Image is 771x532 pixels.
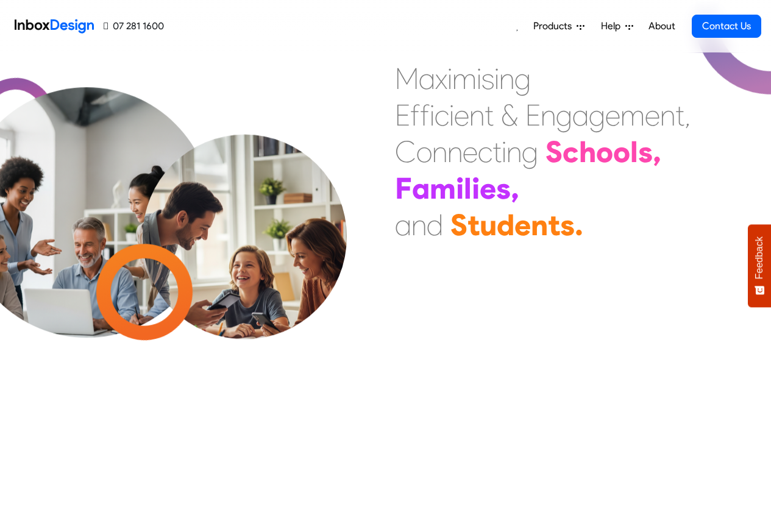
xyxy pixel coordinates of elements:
div: i [430,97,435,133]
div: , [511,170,519,207]
div: a [412,170,430,207]
div: l [464,170,472,207]
div: n [432,133,447,170]
div: m [452,60,477,97]
div: t [485,97,494,133]
div: g [556,97,572,133]
div: n [447,133,463,170]
div: t [492,133,502,170]
div: l [630,133,638,170]
div: n [531,207,548,243]
div: u [480,207,497,243]
div: g [514,60,531,97]
div: f [420,97,430,133]
div: o [596,133,613,170]
img: parents_with_child.png [117,133,372,388]
div: c [563,133,579,170]
div: E [395,97,410,133]
div: Maximising Efficient & Engagement, Connecting Schools, Families, and Students. [395,60,691,243]
div: F [395,170,412,207]
div: t [548,207,560,243]
div: t [467,207,480,243]
div: x [435,60,447,97]
div: C [395,133,416,170]
div: m [620,97,645,133]
div: d [497,207,514,243]
div: i [502,133,506,170]
div: i [477,60,481,97]
div: n [506,133,522,170]
div: o [416,133,432,170]
div: t [675,97,684,133]
div: e [454,97,469,133]
span: Products [533,19,577,34]
div: e [514,207,531,243]
div: e [645,97,660,133]
div: S [545,133,563,170]
div: n [660,97,675,133]
div: i [494,60,499,97]
div: & [501,97,518,133]
div: o [613,133,630,170]
div: d [427,207,443,243]
div: s [638,133,653,170]
div: e [605,97,620,133]
div: S [450,207,467,243]
span: Help [601,19,625,34]
a: Contact Us [692,15,761,38]
div: . [575,207,583,243]
div: s [496,170,511,207]
div: s [560,207,575,243]
a: 07 281 1600 [104,19,164,34]
div: n [541,97,556,133]
div: , [684,97,691,133]
div: n [469,97,485,133]
div: m [430,170,456,207]
div: a [419,60,435,97]
a: Products [528,14,589,38]
div: a [572,97,589,133]
div: M [395,60,419,97]
div: e [463,133,478,170]
div: i [456,170,464,207]
div: i [472,170,480,207]
div: n [411,207,427,243]
div: f [410,97,420,133]
button: Feedback - Show survey [748,224,771,307]
div: , [653,133,661,170]
div: i [447,60,452,97]
div: s [481,60,494,97]
div: c [478,133,492,170]
span: Feedback [754,236,765,279]
a: About [645,14,678,38]
div: n [499,60,514,97]
div: i [449,97,454,133]
div: h [579,133,596,170]
div: E [525,97,541,133]
div: g [589,97,605,133]
div: a [395,207,411,243]
div: e [480,170,496,207]
div: c [435,97,449,133]
div: g [522,133,538,170]
a: Help [596,14,638,38]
